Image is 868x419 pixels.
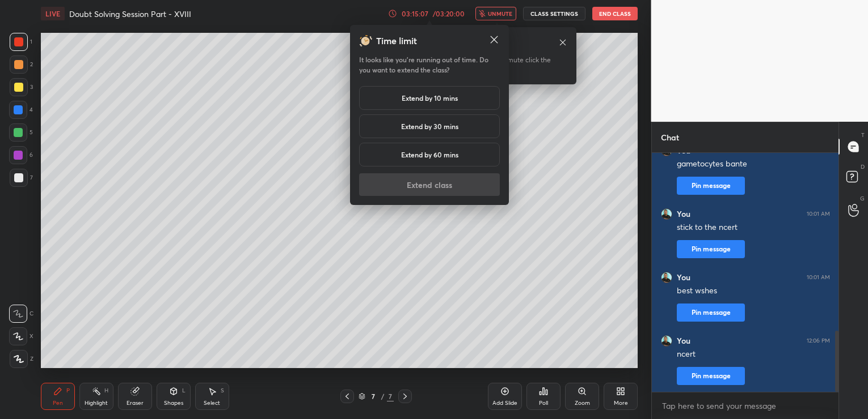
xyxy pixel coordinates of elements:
div: Eraser [127,400,144,406]
button: unmute [475,7,516,20]
div: grid [652,153,839,392]
div: 5 [9,123,33,142]
div: 3 [10,78,33,96]
div: gametocytes bante [677,159,830,170]
div: best wshes [677,285,830,297]
img: e190d090894346628c4d23d0925f5890.jpg [661,208,672,220]
div: 10:01 AM [807,274,830,281]
p: G [860,194,865,203]
button: Pin message [677,177,745,195]
div: 03:15:07 [399,10,431,17]
div: P [66,388,70,394]
div: S [221,388,224,394]
div: H [104,388,108,394]
p: T [861,131,865,139]
div: 10:01 AM [807,211,830,217]
div: Zoom [575,400,590,406]
div: 1 [10,33,32,51]
div: Pen [53,400,63,406]
div: / 03:20:00 [431,10,466,17]
div: Add Slide [492,400,517,406]
h6: You [677,209,690,219]
h5: Extend by 60 mins [401,149,458,160]
button: CLASS SETTINGS [523,7,585,20]
div: Z [10,350,33,368]
div: Select [204,400,220,406]
div: Poll [539,400,548,406]
div: 12:06 PM [807,337,830,344]
button: Pin message [677,303,745,322]
img: e190d090894346628c4d23d0925f5890.jpg [661,335,672,347]
h5: It looks like you’re running out of time. Do you want to extend the class? [359,54,500,75]
div: C [9,305,33,323]
div: LIVE [41,7,65,20]
div: X [9,327,33,345]
button: End Class [592,7,638,20]
h4: Doubt Solving Session Part - XVIII [69,8,191,19]
div: 7 [10,169,33,187]
span: unmute [488,10,512,18]
div: Highlight [85,400,108,406]
div: 7 [387,391,394,401]
button: Pin message [677,367,745,385]
div: Shapes [164,400,183,406]
div: 6 [9,146,33,164]
div: 4 [9,101,33,119]
h5: Extend by 10 mins [402,93,458,103]
h5: Extend by 30 mins [401,121,458,131]
div: 2 [10,55,33,74]
p: Chat [652,122,688,152]
button: Pin message [677,240,745,258]
h6: You [677,336,690,346]
p: D [861,163,865,171]
div: / [381,393,385,400]
img: e190d090894346628c4d23d0925f5890.jpg [661,272,672,283]
div: ncert [677,349,830,360]
div: L [182,388,186,394]
h3: Time limit [376,34,417,48]
div: More [614,400,628,406]
div: stick to the ncert [677,222,830,233]
div: 7 [368,393,379,400]
h6: You [677,272,690,283]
